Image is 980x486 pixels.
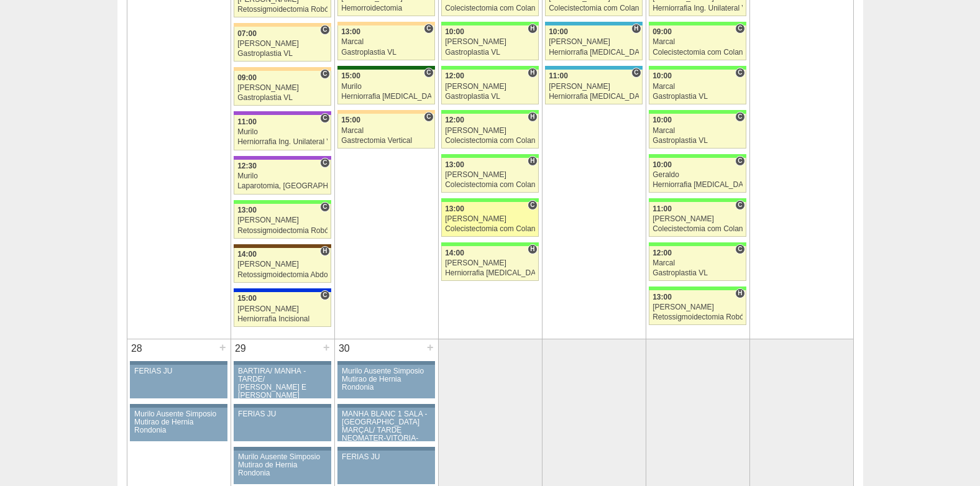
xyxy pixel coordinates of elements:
div: Marcal [653,259,743,267]
span: 13:00 [445,204,464,213]
span: 13:00 [653,293,672,301]
span: Consultório [424,24,433,34]
span: Consultório [320,290,329,300]
span: Consultório [320,25,329,35]
a: C 13:00 [PERSON_NAME] Retossigmoidectomia Robótica [234,204,331,239]
div: [PERSON_NAME] [445,171,535,179]
div: Murilo Ausente Simposio Mutirao de Hernia Rondonia [238,453,327,478]
span: Consultório [735,68,744,78]
span: 10:00 [653,71,672,80]
a: C 15:00 Murilo Herniorrafia [MEDICAL_DATA] [337,70,434,104]
div: 29 [231,339,250,358]
a: FERIAS JU [234,408,331,441]
span: 13:00 [341,27,360,36]
div: Retossigmoidectomia Abdominal VL [237,271,327,279]
div: Key: São Luiz - Itaim [234,288,331,292]
div: Herniorrafia [MEDICAL_DATA] [653,181,743,189]
div: Gastroplastia VL [445,93,535,101]
span: Consultório [735,244,744,254]
span: 13:00 [445,160,464,169]
div: Gastroplastia VL [653,137,743,145]
span: 11:00 [653,204,672,213]
div: Herniorrafia [MEDICAL_DATA] [549,93,639,101]
a: H 10:00 [PERSON_NAME] Gastroplastia VL [441,25,538,60]
span: Consultório [735,24,744,34]
div: Key: Brasil [649,154,746,158]
span: 15:00 [341,71,360,80]
div: Murilo [341,83,431,91]
a: H 14:00 [PERSON_NAME] Retossigmoidectomia Abdominal VL [234,248,331,283]
div: [PERSON_NAME] [445,83,535,91]
div: Key: Brasil [441,198,538,202]
div: MANHÃ BLANC 1 SALA -[GEOGRAPHIC_DATA] MARÇAL/ TARDE NEOMATER-VITÓRIA-BARTIRA [342,410,431,451]
a: H 14:00 [PERSON_NAME] Herniorrafia [MEDICAL_DATA] [441,246,538,281]
a: Murilo Ausente Simposio Mutirao de Hernia Rondonia [130,408,227,441]
div: FERIAS JU [342,453,431,461]
span: 10:00 [653,116,672,124]
div: Murilo Ausente Simposio Mutirao de Hernia Rondonia [134,410,223,435]
div: Hemorroidectomia [341,4,431,12]
div: Key: Brasil [441,110,538,114]
div: Gastrectomia Vertical [341,137,431,145]
div: Colecistectomia com Colangiografia VL [445,225,535,233]
div: Herniorrafia Ing. Unilateral VL [653,4,743,12]
a: H 10:00 [PERSON_NAME] Herniorrafia [MEDICAL_DATA] [545,25,642,60]
div: Key: Brasil [649,22,746,25]
div: Key: Brasil [649,198,746,202]
div: 30 [335,339,354,358]
a: BARTIRA/ MANHÃ - TARDE/ [PERSON_NAME] E [PERSON_NAME] [234,365,331,398]
a: C 09:00 Marcal Colecistectomia com Colangiografia VL [649,25,746,60]
div: [PERSON_NAME] [445,127,535,135]
div: Gastroplastia VL [445,48,535,57]
div: Key: Bartira [234,67,331,71]
a: Murilo Ausente Simposio Mutirao de Hernia Rondonia [337,365,434,398]
span: Consultório [631,68,641,78]
span: Hospital [320,246,329,256]
a: H 13:00 [PERSON_NAME] Colecistectomia com Colangiografia VL [441,158,538,193]
div: Herniorrafia [MEDICAL_DATA] [341,93,431,101]
div: Retossigmoidectomia Robótica [237,227,327,235]
a: MANHÃ BLANC 1 SALA -[GEOGRAPHIC_DATA] MARÇAL/ TARDE NEOMATER-VITÓRIA-BARTIRA [337,408,434,441]
div: Key: IFOR [234,156,331,160]
div: Key: Aviso [234,404,331,408]
div: [PERSON_NAME] [653,215,743,223]
div: Key: Bartira [337,110,434,114]
div: Key: Neomater [545,22,642,25]
a: C 10:00 Marcal Gastroplastia VL [649,114,746,149]
div: Key: Brasil [441,22,538,25]
span: Consultório [424,68,433,78]
div: 28 [127,339,147,358]
div: FERIAS JU [238,410,327,418]
div: Marcal [653,127,743,135]
span: 09:00 [237,73,257,82]
a: C 13:00 [PERSON_NAME] Colecistectomia com Colangiografia VL [441,202,538,237]
span: Hospital [631,24,641,34]
div: Laparotomia, [GEOGRAPHIC_DATA], Drenagem, Bridas VL [237,182,327,190]
div: Colecistectomia com Colangiografia VL [549,4,639,12]
a: Murilo Ausente Simposio Mutirao de Hernia Rondonia [234,451,331,484]
span: 15:00 [237,294,257,303]
div: Marcal [341,38,431,46]
span: 14:00 [445,249,464,257]
div: Gastroplastia VL [653,269,743,277]
span: Hospital [735,288,744,298]
div: [PERSON_NAME] [237,40,327,48]
div: Key: Aviso [130,361,227,365]
div: Retossigmoidectomia Robótica [653,313,743,321]
div: + [218,339,228,355]
div: [PERSON_NAME] [237,305,327,313]
div: Geraldo [653,171,743,179]
div: Marcal [341,127,431,135]
div: [PERSON_NAME] [237,260,327,268]
div: [PERSON_NAME] [445,38,535,46]
div: Retossigmoidectomia Robótica [237,6,327,14]
span: 12:00 [445,116,464,124]
div: [PERSON_NAME] [237,84,327,92]
div: Murilo [237,128,327,136]
a: C 10:00 Geraldo Herniorrafia [MEDICAL_DATA] [649,158,746,193]
div: Colecistectomia com Colangiografia VL [653,225,743,233]
span: 10:00 [445,27,464,36]
span: Consultório [735,156,744,166]
span: 12:30 [237,162,257,170]
span: Hospital [528,24,537,34]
